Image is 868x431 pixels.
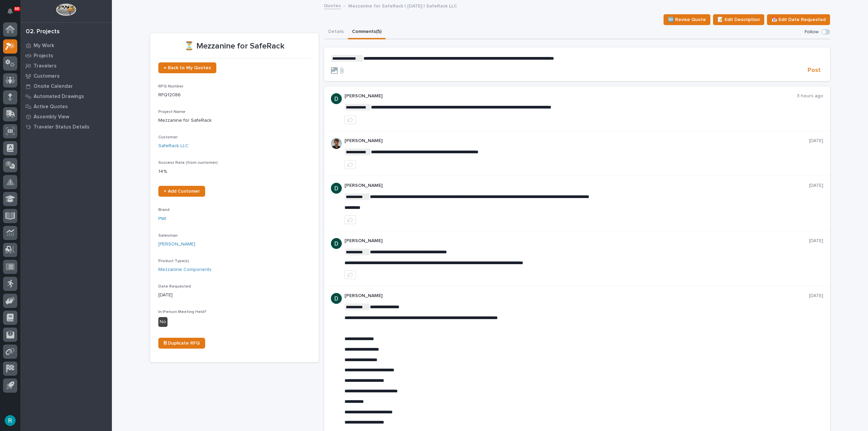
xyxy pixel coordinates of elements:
[344,138,809,144] p: [PERSON_NAME]
[164,341,200,346] span: ⎘ Duplicate RFQ
[344,93,797,99] p: [PERSON_NAME]
[331,93,342,104] img: ACg8ocJgdhFn4UJomsYM_ouCmoNuTXbjHW0N3LU2ED0DpQ4pt1V6hA=s96-c
[158,117,311,124] p: Mezzanine for SafeRack
[34,53,53,59] p: Projects
[331,183,342,194] img: ACg8ocJgdhFn4UJomsYM_ouCmoNuTXbjHW0N3LU2ED0DpQ4pt1V6hA=s96-c
[331,238,342,249] img: ACg8ocJgdhFn4UJomsYM_ouCmoNuTXbjHW0N3LU2ED0DpQ4pt1V6hA=s96-c
[324,1,341,9] a: Quotes
[20,91,112,101] a: Automated Drawings
[344,160,356,169] button: like this post
[158,161,218,165] span: Success Rate (from customer)
[158,41,311,51] p: ⏳ Mezzanine for SafeRack
[344,215,356,224] button: like this post
[158,135,178,139] span: Customer
[158,266,212,273] a: Mezzanine Components
[56,3,76,16] img: Workspace Logo
[158,310,206,314] span: In-Person Meeting Held?
[158,241,195,248] a: [PERSON_NAME]
[767,14,830,25] button: 📅 Edit Date Requested
[20,61,112,71] a: Travelers
[797,93,823,99] p: 3 hours ago
[344,293,809,299] p: [PERSON_NAME]
[34,63,57,69] p: Travelers
[344,183,809,189] p: [PERSON_NAME]
[8,8,17,19] div: Notifications66
[809,138,823,144] p: [DATE]
[20,122,112,132] a: Traveler Status Details
[158,92,311,99] p: RFQ12086
[26,28,60,36] div: 02. Projects
[20,40,112,51] a: My Work
[158,215,166,222] a: PWI
[34,43,54,49] p: My Work
[809,293,823,299] p: [DATE]
[809,238,823,244] p: [DATE]
[15,6,19,11] p: 66
[805,66,823,74] button: Post
[324,25,348,39] button: Details
[158,110,185,114] span: Project Name
[20,71,112,81] a: Customers
[158,208,170,212] span: Brand
[805,29,818,35] p: Follow
[34,114,69,120] p: Assembly View
[717,16,760,24] span: 📝 Edit Description
[771,16,826,24] span: 📅 Edit Date Requested
[34,124,90,130] p: Traveler Status Details
[34,94,84,100] p: Automated Drawings
[158,234,178,238] span: Salesman
[34,104,68,110] p: Active Quotes
[20,101,112,112] a: Active Quotes
[158,62,216,73] a: ← Back to My Quotes
[158,285,191,289] span: Date Requested
[348,25,386,39] button: Comments (5)
[158,338,205,349] a: ⎘ Duplicate RFQ
[158,292,311,299] p: [DATE]
[344,270,356,279] button: like this post
[331,293,342,304] img: ACg8ocJgdhFn4UJomsYM_ouCmoNuTXbjHW0N3LU2ED0DpQ4pt1V6hA=s96-c
[34,83,73,90] p: Onsite Calendar
[158,168,311,175] p: 14 %
[158,84,183,89] span: RFQ Number
[668,16,706,24] span: 🆕 Revise Quote
[158,142,189,150] a: SafeRack LLC
[3,413,17,428] button: users-avatar
[344,115,356,124] button: like this post
[348,2,457,9] p: Mezzanine for SafeRack | [DATE] | SafeRack LLC
[20,112,112,122] a: Assembly View
[34,73,60,79] p: Customers
[164,65,211,70] span: ← Back to My Quotes
[344,238,809,244] p: [PERSON_NAME]
[158,259,189,263] span: Product Type(s)
[20,81,112,91] a: Onsite Calendar
[331,138,342,149] img: AOh14Gjx62Rlbesu-yIIyH4c_jqdfkUZL5_Os84z4H1p=s96-c
[20,51,112,61] a: Projects
[158,317,167,327] div: No
[158,186,205,197] a: + Add Customer
[808,66,821,74] span: Post
[664,14,710,25] button: 🆕 Revise Quote
[809,183,823,189] p: [DATE]
[3,4,17,18] button: Notifications
[713,14,764,25] button: 📝 Edit Description
[164,189,200,194] span: + Add Customer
